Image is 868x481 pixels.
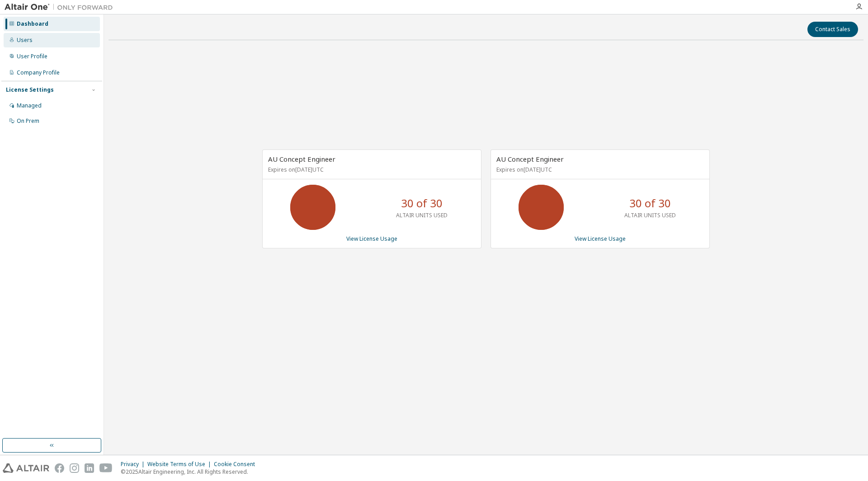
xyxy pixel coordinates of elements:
[496,154,564,163] span: AU Concept Engineer
[396,211,448,219] p: ALTAIR UNITS USED
[85,463,94,473] img: linkedin.svg
[147,461,214,468] div: Website Terms of Use
[575,235,626,243] a: View License Usage
[121,461,147,468] div: Privacy
[629,196,671,211] p: 30 of 30
[17,20,48,28] div: Dashboard
[6,86,54,93] div: License Settings
[121,468,260,476] p: © 2025 Altair Engineering, Inc. All Rights Reserved.
[17,69,60,76] div: Company Profile
[624,211,676,219] p: ALTAIR UNITS USED
[17,37,33,44] div: Users
[3,463,49,473] img: altair_logo.svg
[268,154,335,163] span: AU Concept Engineer
[17,53,47,60] div: User Profile
[401,196,443,211] p: 30 of 30
[807,22,858,37] button: Contact Sales
[55,463,64,473] img: facebook.svg
[17,102,42,109] div: Managed
[99,463,113,473] img: youtube.svg
[346,235,397,243] a: View License Usage
[70,463,79,473] img: instagram.svg
[268,166,473,173] p: Expires on [DATE] UTC
[17,117,39,125] div: On Prem
[214,461,260,468] div: Cookie Consent
[496,166,702,173] p: Expires on [DATE] UTC
[5,3,118,12] img: Altair One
